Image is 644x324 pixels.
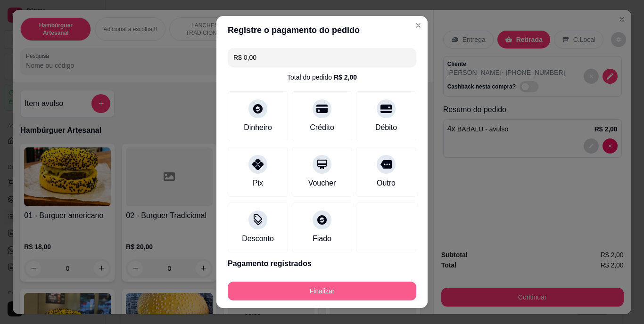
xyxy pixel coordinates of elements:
div: Voucher [308,178,336,189]
div: R$ 2,00 [334,73,357,82]
button: Finalizar [228,282,416,300]
div: Fiado [313,233,331,244]
div: Crédito [310,122,334,133]
div: Total do pedido [287,73,357,82]
input: Ex.: hambúrguer de cordeiro [233,48,411,67]
header: Registre o pagamento do pedido [216,16,428,44]
div: Débito [375,122,397,133]
p: Pagamento registrados [228,258,416,269]
button: Close [411,18,426,33]
div: Dinheiro [244,122,272,133]
div: Desconto [242,233,274,244]
div: Pix [253,178,263,189]
div: Outro [377,178,396,189]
